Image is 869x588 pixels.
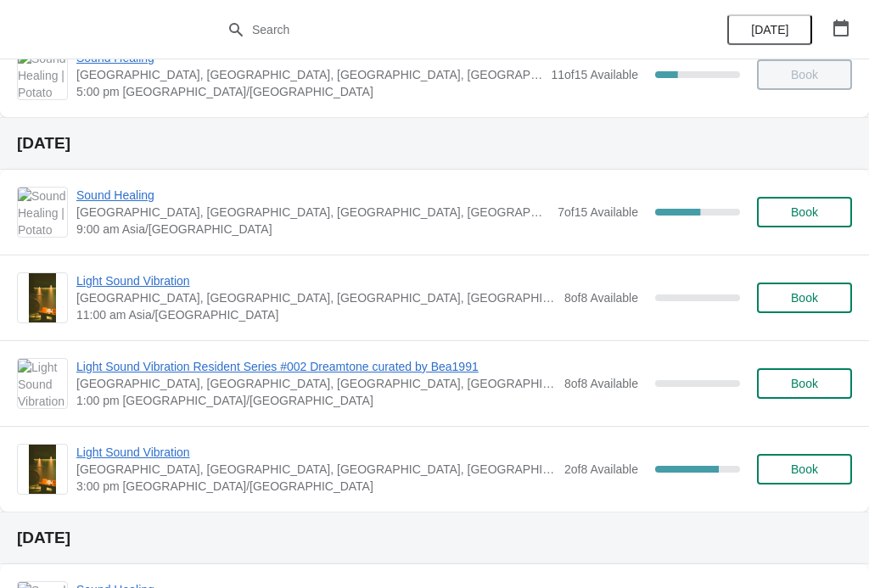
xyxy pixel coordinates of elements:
[76,289,556,306] span: [GEOGRAPHIC_DATA], [GEOGRAPHIC_DATA], [GEOGRAPHIC_DATA], [GEOGRAPHIC_DATA], [GEOGRAPHIC_DATA]
[564,377,638,390] span: 8 of 8 Available
[76,83,542,100] span: 5:00 pm [GEOGRAPHIC_DATA]/[GEOGRAPHIC_DATA]
[76,221,549,238] span: 9:00 am Asia/[GEOGRAPHIC_DATA]
[76,444,556,461] span: Light Sound Vibration
[18,50,67,99] img: Sound Healing | Potato Head Suites & Studios, Jalan Petitenget, Seminyak, Badung Regency, Bali, I...
[76,461,556,478] span: [GEOGRAPHIC_DATA], [GEOGRAPHIC_DATA], [GEOGRAPHIC_DATA], [GEOGRAPHIC_DATA], [GEOGRAPHIC_DATA]
[791,377,818,390] span: Book
[76,187,549,204] span: Sound Healing
[76,66,542,83] span: [GEOGRAPHIC_DATA], [GEOGRAPHIC_DATA], [GEOGRAPHIC_DATA], [GEOGRAPHIC_DATA], [GEOGRAPHIC_DATA]
[18,359,67,408] img: Light Sound Vibration Resident Series #002 Dreamtone curated by Bea1991 | Potato Head Suites & St...
[757,454,852,484] button: Book
[251,14,652,45] input: Search
[551,68,638,81] span: 11 of 15 Available
[757,368,852,399] button: Book
[757,283,852,313] button: Book
[791,291,818,305] span: Book
[564,291,638,305] span: 8 of 8 Available
[17,135,852,152] h2: [DATE]
[76,306,556,323] span: 11:00 am Asia/[GEOGRAPHIC_DATA]
[76,204,549,221] span: [GEOGRAPHIC_DATA], [GEOGRAPHIC_DATA], [GEOGRAPHIC_DATA], [GEOGRAPHIC_DATA], [GEOGRAPHIC_DATA]
[76,478,556,495] span: 3:00 pm [GEOGRAPHIC_DATA]/[GEOGRAPHIC_DATA]
[76,358,556,375] span: Light Sound Vibration Resident Series #002 Dreamtone curated by Bea1991
[791,205,818,219] span: Book
[76,375,556,392] span: [GEOGRAPHIC_DATA], [GEOGRAPHIC_DATA], [GEOGRAPHIC_DATA], [GEOGRAPHIC_DATA], [GEOGRAPHIC_DATA]
[558,205,638,219] span: 7 of 15 Available
[564,462,638,476] span: 2 of 8 Available
[76,392,556,409] span: 1:00 pm [GEOGRAPHIC_DATA]/[GEOGRAPHIC_DATA]
[76,272,556,289] span: Light Sound Vibration
[727,14,812,45] button: [DATE]
[29,273,57,322] img: Light Sound Vibration | Potato Head Suites & Studios, Jalan Petitenget, Seminyak, Badung Regency,...
[29,445,57,494] img: Light Sound Vibration | Potato Head Suites & Studios, Jalan Petitenget, Seminyak, Badung Regency,...
[791,462,818,476] span: Book
[17,529,852,546] h2: [DATE]
[757,197,852,227] button: Book
[18,188,67,237] img: Sound Healing | Potato Head Suites & Studios, Jalan Petitenget, Seminyak, Badung Regency, Bali, I...
[751,23,788,36] span: [DATE]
